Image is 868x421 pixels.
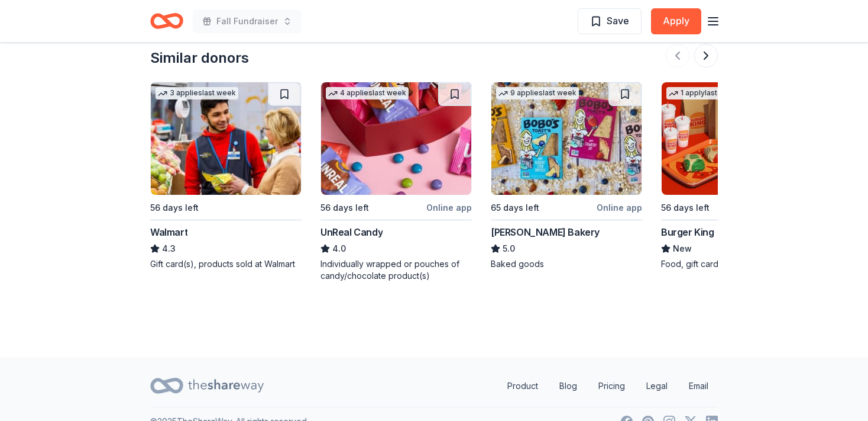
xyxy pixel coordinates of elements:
div: 1 apply last week [666,87,741,99]
div: 9 applies last week [496,87,579,99]
div: Walmart [150,225,187,239]
div: [PERSON_NAME] Bakery [491,225,600,239]
div: Online app [597,200,642,215]
span: New [673,242,692,256]
div: Baked goods [491,258,642,270]
a: Legal [637,374,677,398]
div: 56 days left [150,201,199,215]
div: Burger King [661,225,714,239]
button: Fall Fundraiser [193,9,302,33]
div: 56 days left [661,201,710,215]
nav: quick links [498,374,718,398]
a: Blog [550,374,587,398]
a: Image for UnReal Candy4 applieslast week56 days leftOnline appUnReal Candy4.0Individually wrapped... [320,82,472,282]
span: Fall Fundraiser [216,14,278,28]
div: 56 days left [320,201,369,215]
div: Online app [426,200,472,215]
img: Image for Bobo's Bakery [491,82,642,195]
span: 4.3 [162,242,176,256]
div: Individually wrapped or pouches of candy/chocolate product(s) [320,258,472,282]
div: 3 applies last week [156,87,238,99]
a: Image for Walmart3 applieslast week56 days leftWalmart4.3Gift card(s), products sold at Walmart [150,82,302,270]
div: 65 days left [491,201,539,215]
a: Email [679,374,718,398]
a: Image for Bobo's Bakery9 applieslast week65 days leftOnline app[PERSON_NAME] Bakery5.0Baked goods [491,82,642,270]
div: Similar donors [150,49,249,68]
div: UnReal Candy [320,225,383,239]
span: 5.0 [503,242,515,256]
img: Image for UnReal Candy [321,82,471,195]
a: Pricing [589,374,634,398]
div: Food, gift card(s) [661,258,812,270]
a: Image for Burger King1 applylast week56 days leftBurger KingNewFood, gift card(s) [661,82,812,270]
a: Home [150,7,183,35]
span: 4.0 [332,242,346,256]
div: Gift card(s), products sold at Walmart [150,258,302,270]
img: Image for Burger King [662,82,812,195]
div: 4 applies last week [326,87,409,99]
a: Product [498,374,548,398]
img: Image for Walmart [151,82,301,195]
button: Apply [651,8,701,34]
span: Save [607,13,629,28]
button: Save [578,8,642,34]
